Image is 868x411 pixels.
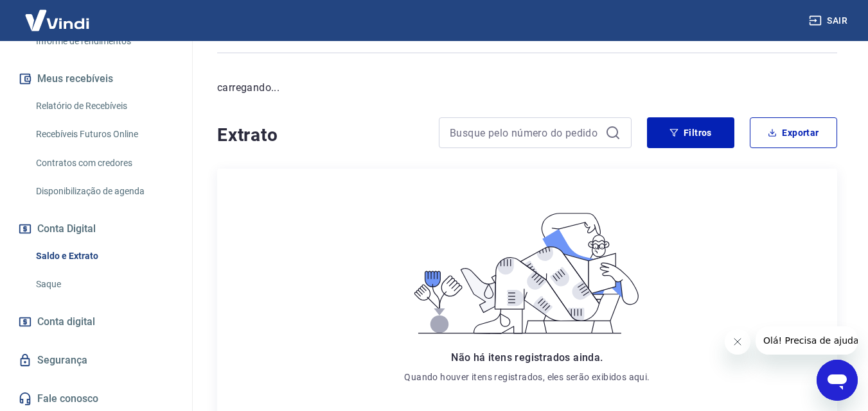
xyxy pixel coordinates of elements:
[817,360,858,401] iframe: Botão para abrir a janela de mensagens
[756,326,858,355] iframe: Mensagem da empresa
[31,271,177,298] a: Saque
[31,150,177,176] a: Contratos com credores
[31,93,177,119] a: Relatório de Recebíveis
[37,313,95,331] span: Conta digital
[31,28,177,55] a: Informe de rendimentos
[15,308,177,336] a: Conta digital
[31,243,177,269] a: Saldo e Extrato
[15,1,99,40] img: Vindi
[217,122,423,148] h4: Extrato
[15,65,177,93] button: Meus recebíveis
[8,9,108,19] span: Olá! Precisa de ajuda?
[450,123,600,142] input: Busque pelo número do pedido
[217,80,837,96] p: carregando...
[451,351,603,364] span: Não há itens registrados ainda.
[15,346,177,374] a: Segurança
[725,329,750,355] iframe: Fechar mensagem
[750,117,837,148] button: Exportar
[31,178,177,205] a: Disponibilização de agenda
[15,215,177,243] button: Conta Digital
[647,117,734,148] button: Filtros
[806,9,853,33] button: Sair
[31,121,177,147] a: Recebíveis Futuros Online
[404,371,650,383] p: Quando houver itens registrados, eles serão exibidos aqui.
